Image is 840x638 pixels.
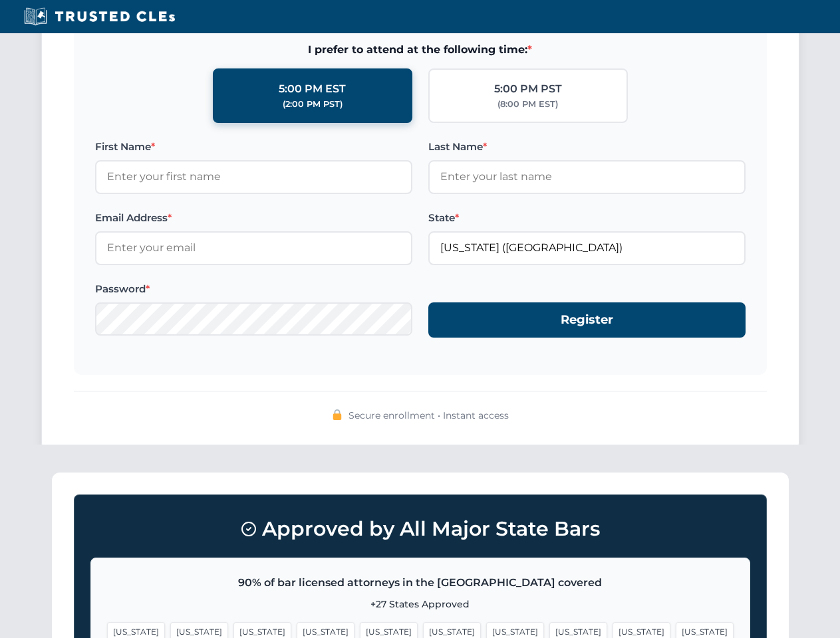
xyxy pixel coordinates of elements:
[95,231,412,265] input: Enter your email
[497,98,558,111] div: (8:00 PM EST)
[428,160,746,193] input: Enter your last name
[279,80,346,98] div: 5:00 PM EST
[428,139,746,155] label: Last Name
[283,98,343,111] div: (2:00 PM PST)
[428,231,746,265] input: Florida (FL)
[95,139,412,155] label: First Name
[95,210,412,226] label: Email Address
[95,160,412,193] input: Enter your first name
[107,597,734,611] p: +27 States Approved
[332,409,343,420] img: 🔒
[428,302,746,338] button: Register
[428,210,746,226] label: State
[20,7,179,27] img: Trusted CLEs
[95,281,412,297] label: Password
[494,80,562,98] div: 5:00 PM PST
[90,511,750,547] h3: Approved by All Major State Bars
[107,574,734,591] p: 90% of bar licensed attorneys in the [GEOGRAPHIC_DATA] covered
[95,41,746,58] span: I prefer to attend at the following time:
[349,408,509,423] span: Secure enrollment • Instant access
